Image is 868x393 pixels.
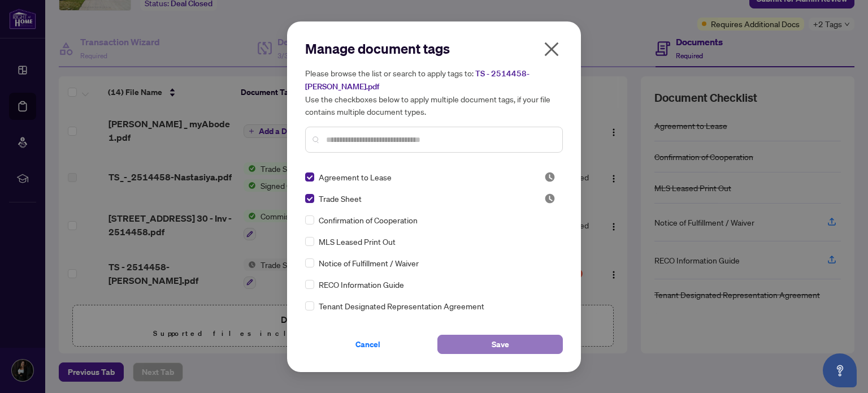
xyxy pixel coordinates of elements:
[319,235,396,248] span: MLS Leased Print Out
[319,192,362,205] span: Trade Sheet
[492,335,509,353] span: Save
[319,300,484,312] span: Tenant Designated Representation Agreement
[544,193,555,204] img: status
[544,171,555,183] span: Pending Review
[305,67,563,118] h5: Please browse the list or search to apply tags to: Use the checkboxes below to apply multiple doc...
[319,278,404,291] span: RECO Information Guide
[319,257,419,269] span: Notice of Fulfillment / Waiver
[305,335,431,354] button: Cancel
[305,68,530,92] span: TS - 2514458-[PERSON_NAME].pdf
[437,335,563,354] button: Save
[305,40,563,58] h2: Manage document tags
[544,193,555,204] span: Pending Review
[823,353,857,387] button: Open asap
[355,335,380,353] span: Cancel
[319,171,392,183] span: Agreement to Lease
[319,214,418,226] span: Confirmation of Cooperation
[542,40,561,58] span: close
[544,171,555,183] img: status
